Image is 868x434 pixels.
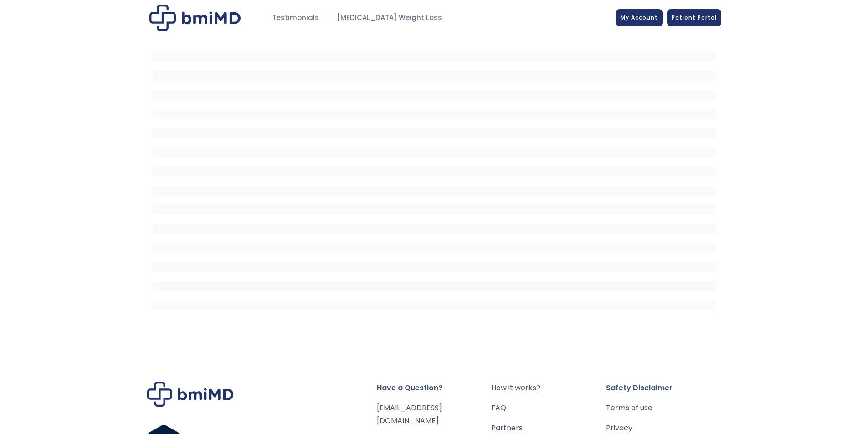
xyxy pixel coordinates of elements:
span: [MEDICAL_DATA] Weight Loss [337,13,442,23]
a: [MEDICAL_DATA] Weight Loss [328,9,451,27]
img: Patient Messaging Portal [149,5,241,31]
a: Patient Portal [667,9,721,26]
a: Terms of use [606,402,721,414]
a: My Account [616,9,663,26]
span: Have a Question? [377,382,492,394]
img: Brand Logo [147,382,234,407]
span: Patient Portal [672,14,717,21]
a: FAQ [491,402,606,414]
a: How it works? [491,382,606,394]
span: Safety Disclaimer [606,382,721,394]
a: Testimonials [263,9,328,27]
iframe: MDI Patient Messaging Portal [153,42,716,316]
span: Testimonials [272,13,319,23]
a: [EMAIL_ADDRESS][DOMAIN_NAME] [377,403,442,426]
span: My Account [621,14,658,21]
